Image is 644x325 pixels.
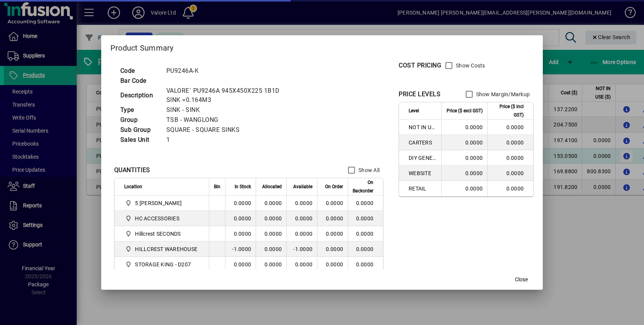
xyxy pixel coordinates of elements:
[487,150,533,166] td: 0.0000
[357,166,379,174] label: Show All
[325,182,343,191] span: On Order
[124,214,200,223] span: HC ACCESSORIES
[348,226,383,241] td: 0.0000
[286,211,317,226] td: 0.0000
[399,61,441,70] div: COST PRICING
[326,261,343,268] span: 0.0000
[487,166,533,181] td: 0.0000
[256,257,286,272] td: 0.0000
[286,195,317,211] td: 0.0000
[475,90,530,98] label: Show Margin/Markup
[515,276,528,284] span: Close
[225,241,256,257] td: -1.0000
[163,66,302,76] td: PU9246A-K
[409,154,437,162] span: DIY GENERAL
[441,181,487,196] td: 0.0000
[409,169,437,177] span: WEBSITE
[348,257,383,272] td: 0.0000
[124,199,200,208] span: 5 Colombo Hamilton
[286,241,317,257] td: -1.0000
[256,195,286,211] td: 0.0000
[492,102,524,119] span: Price ($ incl GST)
[447,107,483,115] span: Price ($ excl GST)
[235,182,251,191] span: In Stock
[262,182,282,191] span: Allocated
[256,211,286,226] td: 0.0000
[409,139,437,146] span: CARTERS
[441,120,487,135] td: 0.0000
[348,195,383,211] td: 0.0000
[117,115,163,125] td: Group
[225,226,256,241] td: 0.0000
[114,166,150,175] div: QUANTITIES
[353,178,373,195] span: On Backorder
[509,273,534,287] button: Close
[399,90,440,99] div: PRICE LEVELS
[441,166,487,181] td: 0.0000
[214,182,220,191] span: Bin
[441,135,487,150] td: 0.0000
[225,211,256,226] td: 0.0000
[487,135,533,150] td: 0.0000
[135,199,182,207] span: 5 [PERSON_NAME]
[326,246,343,252] span: 0.0000
[163,105,302,115] td: SINK - SINK
[124,245,200,254] span: HILLCREST WAREHOUSE
[286,226,317,241] td: 0.0000
[163,115,302,125] td: TSB - WANGLONG
[117,125,163,135] td: Sub Group
[487,120,533,135] td: 0.0000
[117,66,163,76] td: Code
[135,261,191,268] span: STORAGE KING - D207
[124,182,142,191] span: Location
[117,86,163,105] td: Description
[256,241,286,257] td: 0.0000
[454,62,485,69] label: Show Costs
[163,135,302,145] td: 1
[409,123,437,131] span: NOT IN USE
[135,230,181,238] span: Hillcrest SECONDS
[163,125,302,135] td: SQUARE - SQUARE SINKS
[124,229,200,238] span: Hillcrest SECONDS
[117,135,163,145] td: Sales Unit
[101,35,543,57] h2: Product Summary
[409,107,419,115] span: Level
[225,195,256,211] td: 0.0000
[409,185,437,192] span: RETAIL
[117,76,163,86] td: Bar Code
[326,215,343,222] span: 0.0000
[348,241,383,257] td: 0.0000
[135,215,179,222] span: HC ACCESSORIES
[124,260,200,269] span: STORAGE KING - D207
[135,245,197,253] span: HILLCREST WAREHOUSE
[441,150,487,166] td: 0.0000
[286,257,317,272] td: 0.0000
[326,231,343,237] span: 0.0000
[326,200,343,206] span: 0.0000
[256,226,286,241] td: 0.0000
[163,86,302,105] td: VALORE` PU9246A 945X450X225 1B1D SINK =0.164M3
[348,211,383,226] td: 0.0000
[225,257,256,272] td: 0.0000
[487,181,533,196] td: 0.0000
[293,182,312,191] span: Available
[117,105,163,115] td: Type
